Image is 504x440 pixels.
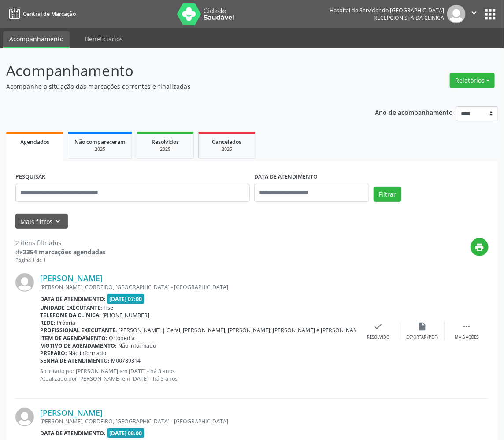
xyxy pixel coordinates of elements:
[40,367,356,382] p: Solicitado por [PERSON_NAME] em [DATE] - há 3 anos Atualizado por [PERSON_NAME] em [DATE] - há 3 ...
[418,322,427,331] i: insert_drive_file
[23,10,76,18] span: Central de Marcação
[40,349,67,357] b: Preparo:
[330,7,444,14] div: Hospital do Servidor do [GEOGRAPHIC_DATA]
[57,319,76,326] span: Própria
[74,146,126,153] div: 2025
[40,312,101,319] b: Telefone da clínica:
[40,283,356,291] div: [PERSON_NAME], CORDEIRO, [GEOGRAPHIC_DATA] - [GEOGRAPHIC_DATA]
[471,238,489,256] button: print
[40,342,117,349] b: Motivo de agendamento:
[367,334,389,341] div: Resolvido
[15,247,106,257] div: de
[482,7,498,22] button: apps
[69,349,107,357] span: Não informado
[119,342,156,349] span: Não informado
[15,273,34,292] img: img
[40,273,103,283] a: [PERSON_NAME]
[53,216,63,226] i: keyboard_arrow_down
[15,214,68,229] button: Mais filtroskeyboard_arrow_down
[6,82,350,91] p: Acompanhe a situação das marcações correntes e finalizadas
[103,312,150,319] span: [PHONE_NUMBER]
[109,334,135,342] span: Ortopedia
[15,257,106,264] div: Página 1 de 1
[40,295,106,303] b: Data de atendimento:
[107,428,145,438] span: [DATE] 08:00
[375,106,453,117] p: Ano de acompanhamento
[374,187,401,202] button: Filtrar
[40,418,356,425] div: [PERSON_NAME], CORDEIRO, [GEOGRAPHIC_DATA] - [GEOGRAPHIC_DATA]
[475,242,485,252] i: print
[469,8,479,18] i: 
[40,319,56,326] b: Rede:
[40,357,110,364] b: Senha de atendimento:
[447,5,466,23] img: img
[6,60,350,82] p: Acompanhamento
[143,146,187,153] div: 2025
[3,31,70,48] a: Acompanhamento
[40,408,103,418] a: [PERSON_NAME]
[374,14,444,22] span: Recepcionista da clínica
[455,334,478,341] div: Mais ações
[40,304,102,312] b: Unidade executante:
[119,326,363,334] span: [PERSON_NAME] | Geral, [PERSON_NAME], [PERSON_NAME], [PERSON_NAME] e [PERSON_NAME]
[40,429,106,437] b: Data de atendimento:
[212,138,242,146] span: Cancelados
[104,304,114,312] span: Hse
[450,73,495,88] button: Relatórios
[205,146,249,153] div: 2025
[40,334,107,342] b: Item de agendamento:
[15,238,106,247] div: 2 itens filtrados
[466,5,482,23] button: 
[254,170,318,184] label: DATA DE ATENDIMENTO
[111,357,141,364] span: M00789314
[152,138,179,146] span: Resolvidos
[462,322,471,331] i: 
[107,294,145,304] span: [DATE] 07:00
[6,7,76,21] a: Central de Marcação
[74,138,126,146] span: Não compareceram
[40,326,117,334] b: Profissional executante:
[15,170,45,184] label: PESQUISAR
[15,408,34,426] img: img
[79,31,129,47] a: Beneficiários
[20,138,49,146] span: Agendados
[374,322,383,331] i: check
[23,248,106,256] strong: 2354 marcações agendadas
[407,334,438,341] div: Exportar (PDF)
